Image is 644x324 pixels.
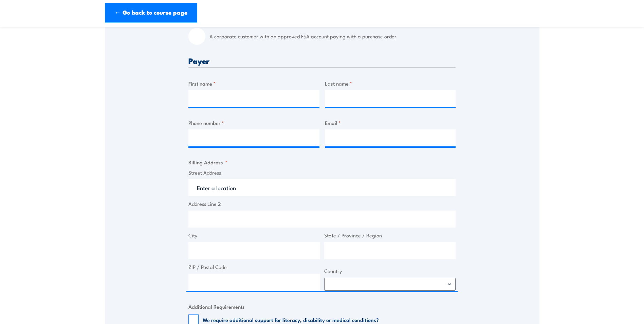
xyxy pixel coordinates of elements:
[188,232,320,239] label: City
[188,169,456,177] label: Street Address
[325,119,456,127] label: Email
[188,57,456,65] h3: Payer
[209,28,456,45] label: A corporate customer with an approved FSA account paying with a purchase order
[188,119,319,127] label: Phone number
[105,3,197,23] a: ← Go back to course page
[188,263,320,271] label: ZIP / Postal Code
[188,303,245,310] legend: Additional Requirements
[325,79,456,87] label: Last name
[203,316,379,323] label: We require additional support for literacy, disability or medical conditions?
[188,200,456,208] label: Address Line 2
[324,232,456,239] label: State / Province / Region
[188,158,227,166] legend: Billing Address
[324,267,456,275] label: Country
[188,79,319,87] label: First name
[188,179,456,196] input: Enter a location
